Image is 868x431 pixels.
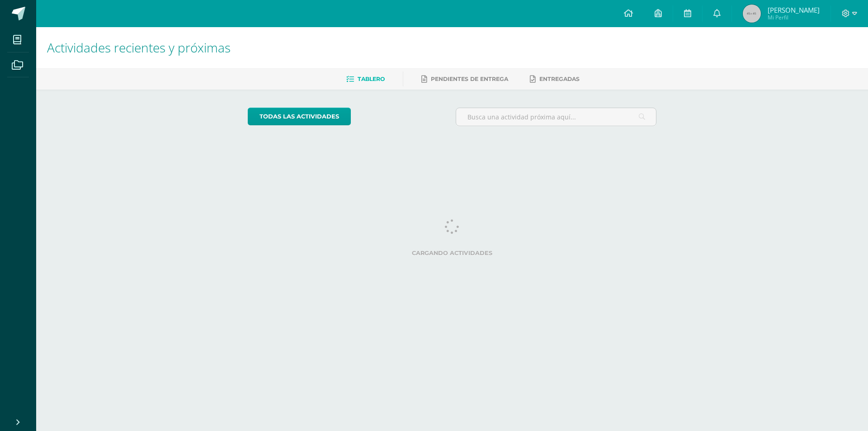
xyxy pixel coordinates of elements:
a: todas las Actividades [248,108,351,125]
span: Actividades recientes y próximas [47,39,231,56]
span: Pendientes de entrega [431,76,508,82]
a: Pendientes de entrega [421,72,508,86]
span: [PERSON_NAME] [768,5,820,14]
a: Tablero [346,72,385,86]
input: Busca una actividad próxima aquí... [456,108,656,126]
span: Tablero [358,76,385,82]
img: 45x45 [743,5,761,23]
span: Mi Perfil [768,14,820,21]
a: Entregadas [530,72,580,86]
span: Entregadas [539,76,580,82]
label: Cargando actividades [248,250,657,256]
